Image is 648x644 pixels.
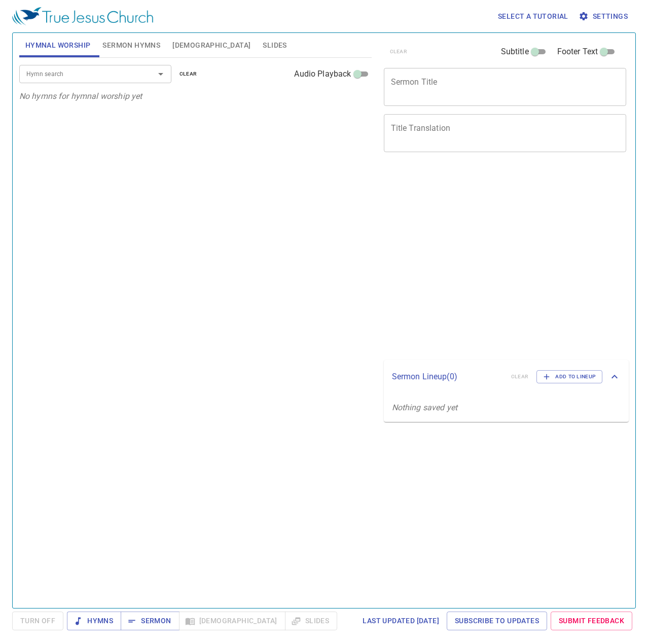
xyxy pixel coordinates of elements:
img: True Jesus Church [12,7,153,25]
span: Submit Feedback [559,615,624,627]
a: Submit Feedback [551,612,632,630]
i: No hymns for hymnal worship yet [19,91,142,101]
span: Subtitle [501,46,529,58]
span: Footer Text [557,46,598,58]
span: Hymnal Worship [25,39,91,52]
p: Sermon Lineup ( 0 ) [392,371,503,383]
button: Hymns [67,612,121,630]
button: clear [173,68,203,80]
span: Select a tutorial [498,10,568,23]
span: Last updated [DATE] [363,615,439,627]
iframe: from-child [380,163,579,356]
button: Add to Lineup [536,370,602,383]
span: Add to Lineup [543,372,596,381]
button: Open [154,67,168,81]
button: Sermon [121,612,179,630]
span: Subscribe to Updates [455,615,539,627]
div: Sermon Lineup(0)clearAdd to Lineup [384,360,629,393]
a: Subscribe to Updates [447,612,547,630]
span: clear [179,69,197,79]
span: [DEMOGRAPHIC_DATA] [172,39,250,52]
button: Settings [577,7,632,26]
span: Audio Playback [294,68,351,80]
span: Sermon [129,615,171,627]
span: Sermon Hymns [102,39,160,52]
span: Slides [263,39,286,52]
i: Nothing saved yet [392,403,458,412]
span: Settings [581,10,628,23]
a: Last updated [DATE] [358,612,443,630]
button: Select a tutorial [494,7,572,26]
span: Hymns [75,615,113,627]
